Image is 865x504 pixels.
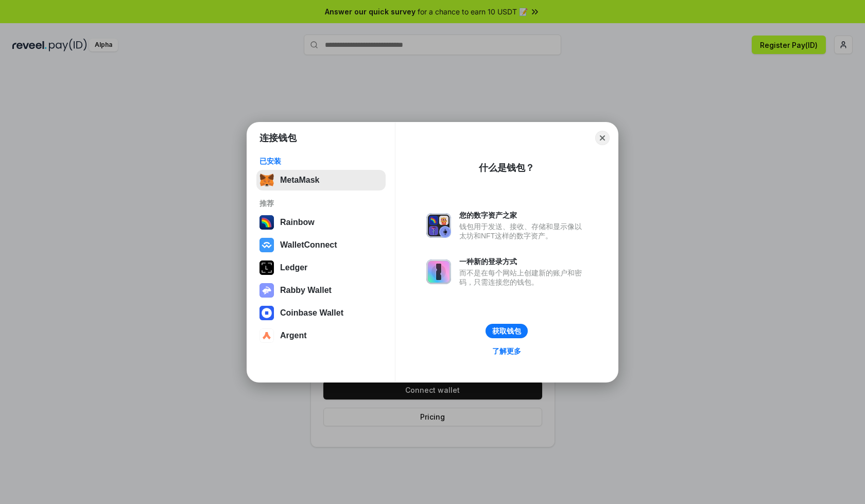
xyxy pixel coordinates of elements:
[256,280,386,301] button: Rabby Wallet
[259,238,274,252] img: svg+xml,%3Csvg%20width%3D%2228%22%20height%3D%2228%22%20viewBox%3D%220%200%2028%2028%22%20fill%3D...
[280,218,315,227] div: Rainbow
[280,331,307,340] div: Argent
[479,162,534,174] div: 什么是钱包？
[492,346,521,356] div: 了解更多
[426,259,451,284] img: svg+xml,%3Csvg%20xmlns%3D%22http%3A%2F%2Fwww.w3.org%2F2000%2Fsvg%22%20fill%3D%22none%22%20viewBox...
[459,257,587,266] div: 一种新的登录方式
[259,132,297,144] h1: 连接钱包
[459,211,587,220] div: 您的数字资产之家
[256,325,386,346] button: Argent
[280,176,319,185] div: MetaMask
[259,215,274,230] img: svg+xml,%3Csvg%20width%3D%22120%22%20height%3D%22120%22%20viewBox%3D%220%200%20120%20120%22%20fil...
[280,286,332,295] div: Rabby Wallet
[426,213,451,238] img: svg+xml,%3Csvg%20xmlns%3D%22http%3A%2F%2Fwww.w3.org%2F2000%2Fsvg%22%20fill%3D%22none%22%20viewBox...
[259,173,274,187] img: svg+xml,%3Csvg%20fill%3D%22none%22%20height%3D%2233%22%20viewBox%3D%220%200%2035%2033%22%20width%...
[486,344,527,358] a: 了解更多
[486,324,528,338] button: 获取钱包
[259,328,274,343] img: svg+xml,%3Csvg%20width%3D%2228%22%20height%3D%2228%22%20viewBox%3D%220%200%2028%2028%22%20fill%3D...
[459,268,587,287] div: 而不是在每个网站上创建新的账户和密码，只需连接您的钱包。
[256,235,386,255] button: WalletConnect
[256,303,386,323] button: Coinbase Wallet
[259,260,274,275] img: svg+xml,%3Csvg%20xmlns%3D%22http%3A%2F%2Fwww.w3.org%2F2000%2Fsvg%22%20width%3D%2228%22%20height%3...
[259,283,274,298] img: svg+xml,%3Csvg%20xmlns%3D%22http%3A%2F%2Fwww.w3.org%2F2000%2Fsvg%22%20fill%3D%22none%22%20viewBox...
[256,257,386,278] button: Ledger
[280,308,343,318] div: Coinbase Wallet
[280,240,337,250] div: WalletConnect
[256,212,386,233] button: Rainbow
[259,199,383,208] div: 推荐
[259,306,274,320] img: svg+xml,%3Csvg%20width%3D%2228%22%20height%3D%2228%22%20viewBox%3D%220%200%2028%2028%22%20fill%3D...
[259,157,383,166] div: 已安装
[256,170,386,190] button: MetaMask
[459,222,587,240] div: 钱包用于发送、接收、存储和显示像以太坊和NFT这样的数字资产。
[492,326,521,336] div: 获取钱包
[595,131,610,145] button: Close
[280,263,307,272] div: Ledger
